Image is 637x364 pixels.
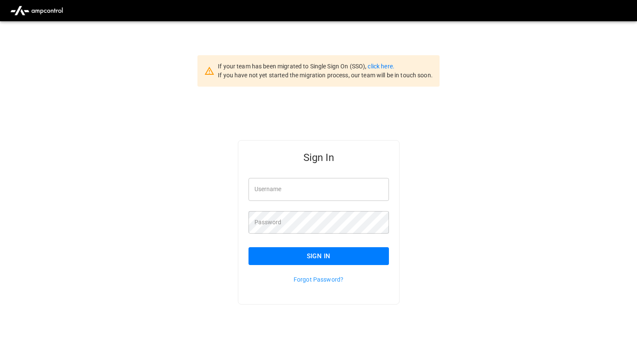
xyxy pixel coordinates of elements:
span: If your team has been migrated to Single Sign On (SSO), [218,63,368,70]
a: click here. [368,63,394,70]
h5: Sign In [249,151,389,164]
button: Sign In [249,247,389,265]
p: Forgot Password? [249,275,389,284]
span: If you have not yet started the migration process, our team will be in touch soon. [218,72,433,79]
img: ampcontrol.io logo [7,3,66,19]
